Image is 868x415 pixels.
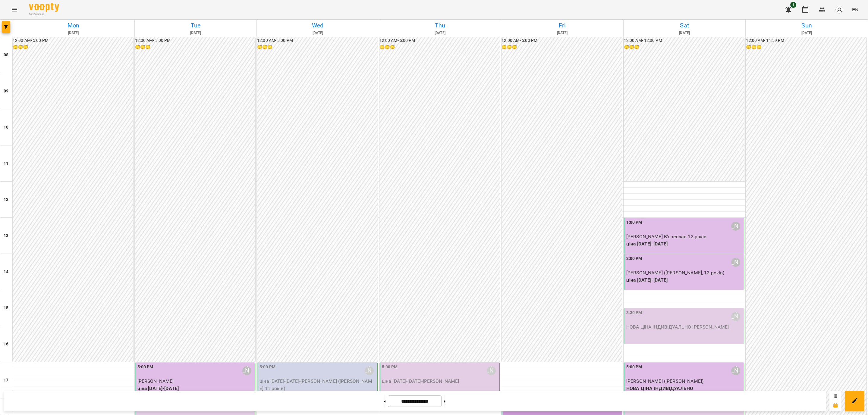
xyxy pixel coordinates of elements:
h6: 12:00 AM - 5:00 PM [13,37,133,44]
p: ціна [DATE]-[DATE] [626,240,743,248]
span: [PERSON_NAME] [137,378,174,384]
h6: 11 [4,160,8,167]
img: Voopty Logo [29,3,59,12]
h6: 08 [4,52,8,58]
h6: 16 [4,341,8,348]
span: EN [852,6,858,13]
h6: 😴😴😴 [746,44,866,51]
h6: 😴😴😴 [13,44,133,51]
h6: 10 [4,124,8,131]
label: 5:00 PM [626,364,642,370]
h6: Sun [747,21,867,30]
h6: [DATE] [13,30,134,36]
img: avatar_s.png [835,5,844,14]
label: 5:00 PM [259,364,275,370]
h6: Wed [258,21,378,30]
h6: [DATE] [136,30,256,36]
div: Саенко Олександр Олександрович [242,366,251,375]
h6: 😴😴😴 [135,44,256,51]
h6: [DATE] [624,30,745,36]
h6: 12:00 AM - 12:00 PM [624,37,744,44]
div: Саенко Олександр Олександрович [365,366,374,375]
h6: [DATE] [747,30,867,36]
h6: 15 [4,305,8,311]
p: НОВА ЦІНА ІНДИВІДУАЛЬНО [626,385,743,392]
p: НОВА ЦІНА ІНДИВІДУАЛЬНО - [PERSON_NAME] [626,323,743,331]
h6: 12:00 AM - 5:00 PM [379,37,500,44]
span: [PERSON_NAME] ([PERSON_NAME], 12 років) [626,270,725,276]
h6: Fri [502,21,622,30]
span: [PERSON_NAME] В'ячеслав 12 років [626,234,707,239]
h6: 12:00 AM - 11:59 PM [746,37,866,44]
span: For Business [29,12,59,16]
h6: [DATE] [502,30,622,36]
span: [PERSON_NAME] ([PERSON_NAME]) [626,378,703,384]
h6: Sat [624,21,745,30]
p: ціна [DATE]-[DATE] - [PERSON_NAME] ([PERSON_NAME] 11 років) [259,378,376,392]
button: Menu [7,2,22,17]
h6: Mon [13,21,134,30]
h6: 13 [4,232,8,239]
button: EN [850,4,861,15]
h6: [DATE] [258,30,378,36]
h6: 😴😴😴 [379,44,500,51]
h6: 09 [4,88,8,95]
div: Саенко Олександр Олександрович [487,366,496,375]
p: ціна [DATE]-[DATE] - [PERSON_NAME] [382,378,498,385]
div: Саенко Олександр Олександрович [731,258,740,267]
h6: 😴😴😴 [257,44,378,51]
p: ціна [DATE]-[DATE] [137,385,254,392]
h6: 12:00 AM - 5:00 PM [502,37,622,44]
label: 3:30 PM [626,310,642,316]
h6: 😴😴😴 [624,44,744,51]
h6: 😴😴😴 [502,44,622,51]
h6: Thu [380,21,500,30]
label: 2:00 PM [626,255,642,262]
div: Саенко Олександр Олександрович [731,366,740,375]
h6: 17 [4,377,8,384]
h6: 14 [4,269,8,275]
label: 5:00 PM [382,364,398,370]
h6: Tue [136,21,256,30]
p: ціна [DATE]-[DATE] [626,276,743,284]
h6: 12:00 AM - 5:00 PM [135,37,256,44]
div: Саенко Олександр Олександрович [731,312,740,321]
label: 5:00 PM [137,364,153,370]
h6: [DATE] [380,30,500,36]
div: Саенко Олександр Олександрович [731,222,740,231]
label: 1:00 PM [626,219,642,226]
h6: 12 [4,196,8,203]
span: 1 [790,2,796,8]
h6: 12:00 AM - 5:00 PM [257,37,378,44]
